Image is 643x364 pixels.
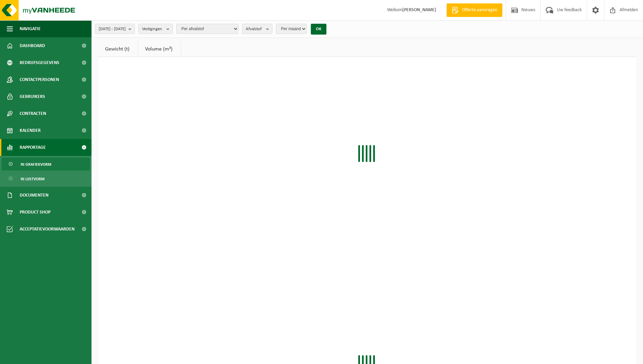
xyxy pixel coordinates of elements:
span: Documenten [20,187,48,204]
span: Contracten [20,105,46,122]
span: Vestigingen [142,24,164,34]
span: Gebruikers [20,88,45,105]
span: Offerte aanvragen [460,7,499,14]
span: Acceptatievoorwaarden [20,221,75,238]
span: [DATE] - [DATE] [99,24,126,34]
button: OK [311,24,326,35]
a: Volume (m³) [138,41,181,57]
button: Vestigingen [138,24,173,34]
span: In lijstvorm [21,173,44,185]
button: Afvalstof [242,24,273,34]
a: In lijstvorm [2,172,90,185]
span: Kalender [20,122,41,139]
strong: [PERSON_NAME] [402,7,436,13]
a: Gewicht (t) [98,41,138,57]
span: Afvalstof [246,24,263,34]
span: Rapportage [20,139,46,156]
a: In grafiekvorm [2,158,90,170]
span: Dashboard [20,37,45,54]
span: Product Shop [20,204,51,221]
span: In grafiekvorm [21,158,51,171]
span: Navigatie [20,20,41,37]
span: Bedrijfsgegevens [20,54,59,71]
span: Contactpersonen [20,71,59,88]
button: [DATE] - [DATE] [95,24,135,34]
a: Offerte aanvragen [446,3,502,17]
